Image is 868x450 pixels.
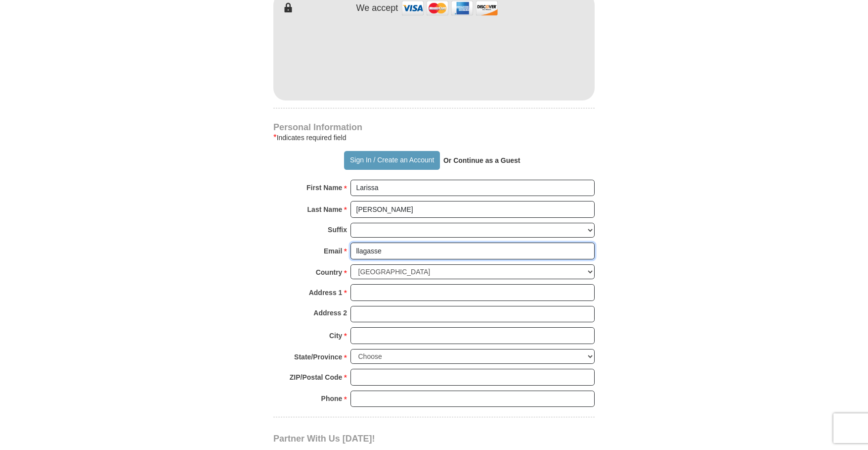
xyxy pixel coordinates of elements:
strong: Phone [321,392,343,405]
h4: Personal Information [273,123,595,131]
strong: State/Province [294,350,342,364]
strong: Or Continue as a Guest [443,156,521,164]
strong: ZIP/Postal Code [290,370,343,384]
h4: We accept [356,3,398,14]
span: Partner With Us [DATE]! [273,434,375,444]
div: Indicates required field [273,132,595,144]
strong: Last Name [307,202,343,216]
strong: Address 1 [309,286,343,300]
strong: Country [316,265,343,279]
strong: City [329,329,342,343]
button: Sign In / Create an Account [344,151,439,170]
strong: First Name [306,181,342,195]
strong: Address 2 [313,306,347,320]
strong: Email [324,244,342,258]
strong: Suffix [328,223,347,237]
